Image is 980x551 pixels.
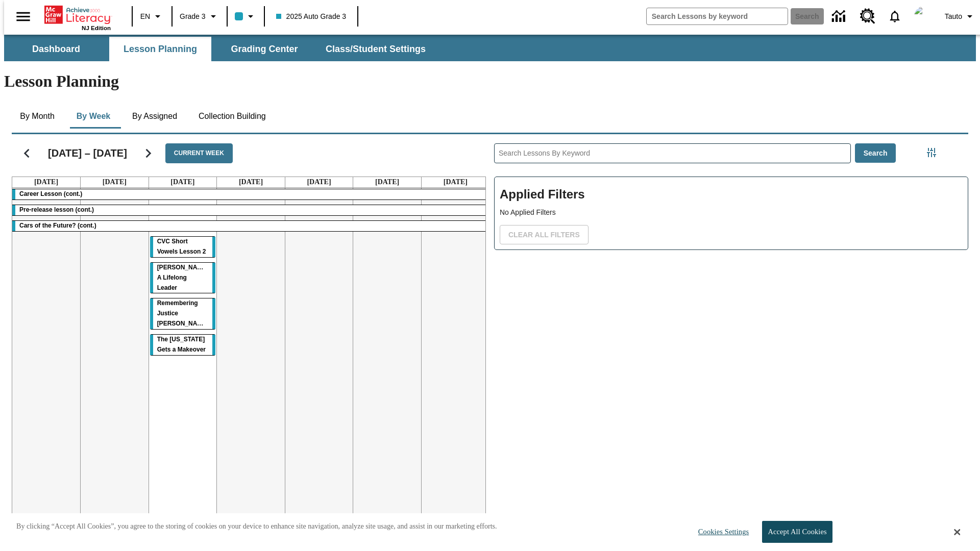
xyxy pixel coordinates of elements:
[157,336,206,353] span: The Missouri Gets a Makeover
[494,177,968,250] div: Applied Filters
[231,7,261,26] button: Class color is light blue. Change class color
[237,177,265,187] a: October 16, 2025
[4,35,976,61] div: SubNavbar
[32,177,60,187] a: October 13, 2025
[941,7,980,26] button: Profile/Settings
[945,11,962,22] span: Tauto
[495,144,850,163] input: Search Lessons By Keyword
[82,25,111,31] span: NJ Edition
[647,8,788,24] input: search field
[12,221,489,231] div: Cars of the Future? (cont.)
[48,147,127,159] h2: [DATE] – [DATE]
[500,182,963,207] h2: Applied Filters
[168,177,197,187] a: October 15, 2025
[124,104,185,129] button: By Assigned
[14,140,40,166] button: Previous
[305,177,333,187] a: October 17, 2025
[32,43,80,55] span: Dashboard
[140,11,150,22] span: EN
[4,130,486,531] div: Calendar
[921,142,942,163] button: Filters Side menu
[5,37,107,61] button: Dashboard
[8,2,38,32] button: Open side menu
[150,335,216,355] div: The Missouri Gets a Makeover
[157,299,209,327] span: Remembering Justice O'Connor
[689,521,753,542] button: Cookies Settings
[908,3,941,30] button: Select a new avatar
[276,11,347,22] span: 2025 Auto Grade 3
[855,143,896,163] button: Search
[124,43,197,55] span: Lesson Planning
[4,37,435,61] div: SubNavbar
[762,521,832,543] button: Accept All Cookies
[165,143,233,163] button: Current Week
[150,237,216,257] div: CVC Short Vowels Lesson 2
[44,4,111,31] div: Home
[19,190,82,197] span: Career Lesson (cont.)
[157,264,211,291] span: Dianne Feinstein: A Lifelong Leader
[954,528,960,537] button: Close
[914,6,935,27] img: avatar image
[19,222,96,229] span: Cars of the Future? (cont.)
[135,140,161,166] button: Next
[881,3,908,30] a: Notifications
[19,206,94,213] span: Pre-release lesson (cont.)
[12,205,489,215] div: Pre-release lesson (cont.)
[136,7,168,26] button: Language: EN, Select a language
[68,104,119,129] button: By Week
[190,104,274,129] button: Collection Building
[176,7,224,26] button: Grade: Grade 3, Select a grade
[826,3,854,31] a: Data Center
[317,37,434,61] button: Class/Student Settings
[442,177,470,187] a: October 19, 2025
[12,104,63,129] button: By Month
[101,177,129,187] a: October 14, 2025
[373,177,401,187] a: October 18, 2025
[326,43,426,55] span: Class/Student Settings
[44,5,111,25] a: Home
[213,37,315,61] button: Grading Center
[854,3,881,30] a: Resource Center, Will open in new tab
[500,207,963,218] p: No Applied Filters
[180,11,206,22] span: Grade 3
[486,130,968,531] div: Search
[4,72,976,91] h1: Lesson Planning
[157,238,206,255] span: CVC Short Vowels Lesson 2
[150,263,216,293] div: Dianne Feinstein: A Lifelong Leader
[231,43,298,55] span: Grading Center
[150,298,216,329] div: Remembering Justice O'Connor
[16,521,497,532] p: By clicking “Accept All Cookies”, you agree to the storing of cookies on your device to enhance s...
[12,189,489,199] div: Career Lesson (cont.)
[109,37,211,61] button: Lesson Planning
